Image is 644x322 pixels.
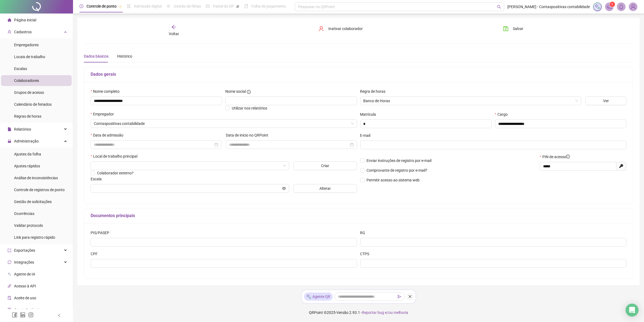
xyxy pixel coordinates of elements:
label: CPF [91,251,101,257]
span: arrow-left [171,24,177,30]
button: Inativar colaborador [315,24,367,33]
div: Agente QR [304,293,333,301]
span: Painel do DP [213,4,234,8]
span: Inativar colaborador [328,26,363,32]
span: Acesso à API [14,284,36,288]
span: instagram [28,312,34,318]
button: Criar [293,161,357,170]
span: Análise de inconsistências [14,176,58,180]
span: Página inicial [14,18,36,22]
span: file [8,127,11,131]
span: Ver [603,98,609,104]
span: info-circle [247,90,251,94]
span: book [244,4,248,8]
label: RG [360,230,369,236]
label: E-mail [360,132,374,138]
span: Link para registro rápido [14,235,55,240]
span: export [8,248,11,252]
h5: Documentos principais [91,213,626,219]
span: Colaborador externo? [97,171,134,175]
label: Matrícula [360,111,380,117]
span: Atestado técnico [14,308,42,312]
span: Criar [321,163,329,169]
span: dashboard [206,4,210,8]
span: Controle de registros de ponto [14,188,65,192]
span: notification [607,4,612,9]
button: Alterar [293,184,357,193]
span: Utilizar nos relatórios [232,106,267,110]
span: Integrações [14,260,34,264]
h5: Dados gerais [91,71,626,78]
img: sparkle-icon.fc2bf0ac1784a2077858766a79e2daf3.svg [595,4,600,10]
div: Open Intercom Messenger [626,304,639,317]
sup: 1 [610,2,615,7]
label: Data de admissão [91,132,127,138]
span: bell [619,4,624,9]
label: Local de trabalho principal [91,153,141,159]
span: home [8,18,11,22]
span: Relatórios [14,127,31,131]
span: user-add [8,30,11,34]
span: Admissão digital [134,4,162,8]
span: file-done [127,4,131,8]
span: solution [8,308,11,312]
span: Agente de IA [14,272,35,276]
button: Ver [586,97,626,105]
span: Validar protocolo [14,223,43,228]
span: Gestão de férias [174,4,201,8]
span: Contaspositivas contabilidade [94,119,354,128]
label: Escala [91,176,105,182]
span: audit [8,296,11,300]
span: info-circle [566,155,570,158]
span: search [497,5,501,9]
span: pushpin [119,5,122,8]
span: user-delete [319,26,324,31]
span: Calendário de feriados [14,102,52,107]
span: Versão [336,310,348,315]
span: Salvar [513,26,523,32]
span: Exportações [14,248,35,253]
label: Empregador [91,111,117,117]
div: Dados básicos [84,53,108,59]
span: Ajustes rápidos [14,164,40,168]
span: sun [167,4,170,8]
span: Voltar [169,32,179,36]
span: Controle de ponto [87,4,117,8]
span: linkedin [20,312,25,318]
span: 1 [612,2,613,6]
span: save [503,26,508,31]
span: sync [8,260,11,264]
span: Comprovante de registro por e-mail? [367,168,428,172]
label: Cargo [495,111,511,117]
span: eye [282,187,286,190]
img: sparkle-icon.fc2bf0ac1784a2077858766a79e2daf3.svg [306,294,312,300]
span: Escalas [14,67,27,71]
span: facebook [12,312,17,318]
img: 93122 [629,3,637,11]
span: left [57,314,61,317]
span: Nome social [225,88,246,94]
span: Locais de trabalho [14,55,45,59]
span: Administração [14,139,39,143]
span: clock-circle [80,4,83,8]
span: Folha de pagamento [251,4,286,8]
label: Regra de horas [360,88,389,94]
span: Permitir acesso ao sistema web [367,178,420,182]
span: [PERSON_NAME] - Contaspositivas contabilidade [507,4,590,10]
span: close [408,295,412,298]
span: send [398,295,401,298]
span: Cadastros [14,30,32,34]
span: Grupos de acesso [14,90,44,95]
label: CTPS [360,251,373,257]
button: Salvar [499,24,527,33]
span: Ocorrências [14,211,34,216]
span: Alterar [319,185,331,191]
span: Colaboradores [14,78,39,83]
span: lock [8,139,11,143]
span: Empregadores [14,43,39,47]
span: api [8,284,11,288]
span: Regras de horas [14,114,41,118]
span: PIN de acesso [542,154,570,160]
span: Enviar instruções de registro por e-mail [367,158,432,163]
span: Gestão de solicitações [14,200,52,204]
